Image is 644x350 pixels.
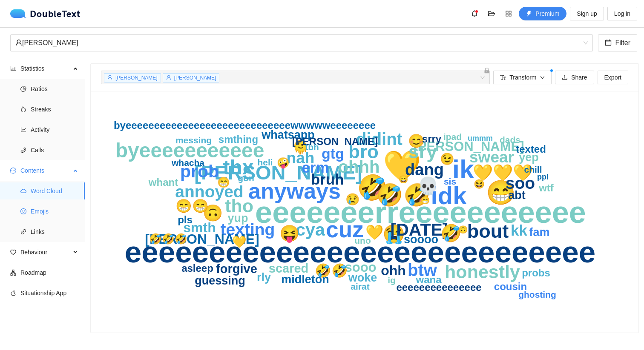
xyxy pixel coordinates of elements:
text: 😉 [440,152,454,166]
text: bout [467,220,509,242]
text: tho [225,196,253,216]
text: honestly [445,262,520,282]
text: midleton [281,273,329,286]
span: apartment [10,270,16,276]
span: Roadmap [20,264,78,281]
text: abt [508,189,526,202]
a: logoDoubleText [10,9,80,18]
span: user [166,75,171,80]
text: cousin [494,281,527,292]
text: 🫠 [292,139,309,155]
text: ppl [537,173,549,181]
span: Word Cloud [31,182,78,199]
text: airat [351,282,369,291]
text: ohhh [338,157,380,176]
text: texted [516,143,546,155]
button: Sign up [570,7,604,20]
text: pls [178,214,193,225]
span: Situationship App [20,285,78,302]
text: 😢 [345,192,360,206]
div: [PERSON_NAME] [15,35,580,51]
button: Export [598,71,628,84]
span: Behaviour [20,244,71,261]
span: Streaks [31,101,78,118]
text: cuz [326,217,363,242]
text: whatsapp [261,128,315,141]
span: Links [31,223,78,240]
span: heart [10,249,16,255]
button: thunderboltPremium [519,7,566,20]
span: pie-chart [20,86,26,92]
span: cloud [20,188,26,194]
text: [PERSON_NAME] [194,161,362,184]
text: 🙃 [203,203,223,223]
text: 🤣🤣 ‎ [315,263,352,279]
text: didint [356,130,402,148]
text: nah [287,149,315,167]
text: 🙃 ‎ [458,225,470,234]
text: ipad [443,132,462,142]
text: tbh [305,142,319,152]
text: 💛 [383,148,421,185]
span: bar-chart [10,65,16,71]
span: calendar [605,39,612,47]
text: [DATE] [391,220,448,239]
text: ummm [468,134,493,142]
span: Activity [31,121,78,138]
span: apple [10,290,16,296]
text: bruh [311,171,344,188]
text: 💛💛💛 [473,163,533,182]
text: smth [183,220,216,235]
text: eeeeeeeeeeeeeee [396,282,481,293]
text: [PERSON_NAME] [145,231,259,247]
text: scared [269,262,309,275]
span: [PERSON_NAME] [174,75,216,81]
span: font-size [500,74,506,81]
text: prob [180,162,219,181]
text: 🤪 [277,157,290,169]
button: appstore [502,7,515,20]
span: Emojis [31,203,78,220]
span: smile [20,208,26,214]
span: Filter [615,37,630,48]
span: phone [20,147,26,153]
span: folder-open [485,10,498,17]
text: 😁 [486,179,516,207]
img: logo [10,9,30,18]
text: anyways [248,179,341,203]
text: yup [227,212,248,225]
text: bro [348,141,379,162]
text: dads [500,135,520,145]
text: whant [148,176,178,188]
span: down [540,75,545,81]
span: Statistics [20,60,71,77]
text: swear [469,148,514,166]
text: 😁 ‎ [217,176,233,188]
text: 😝 [279,224,300,243]
text: [PERSON_NAME] [292,136,378,147]
text: heli [257,157,273,167]
span: message [10,168,16,174]
text: cya [296,220,325,239]
span: user [15,39,22,46]
text: probs [522,267,550,279]
text: 🤣🤣🤣 [149,233,187,245]
div: DoubleText [10,9,80,18]
text: 💀 [417,176,439,196]
text: 🤣 [357,173,388,202]
text: smthing [218,134,258,145]
text: idk [431,182,467,209]
text: ghosting [518,290,556,299]
text: btw [408,261,437,279]
text: eeeeeeerreeeeeeeeeee [255,195,586,229]
text: annoyed [175,182,243,201]
text: messing [175,135,212,145]
text: 💛 [232,235,247,249]
span: Transform [509,73,536,82]
text: ohh [381,263,406,278]
span: Contents [20,162,71,179]
text: forgive [216,262,257,276]
button: bell [468,7,481,20]
text: wana [415,274,442,285]
text: gon [238,173,254,183]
